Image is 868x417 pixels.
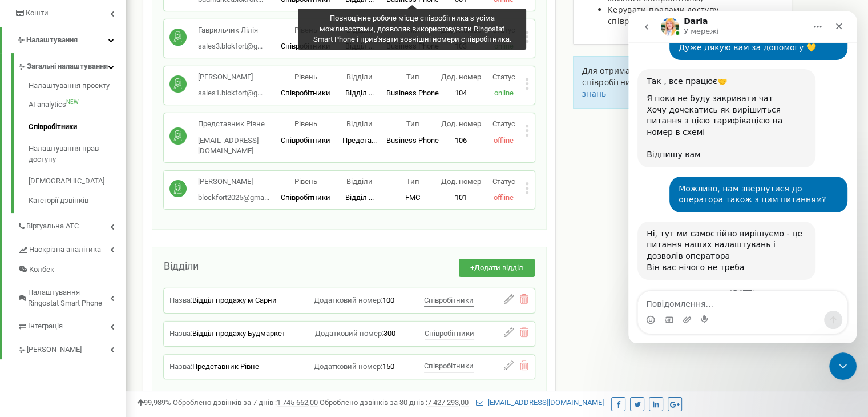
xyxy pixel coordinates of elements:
[346,119,373,128] span: Відділи
[441,177,481,186] span: Дод. номер
[386,42,439,50] span: Business Phone
[281,136,330,145] span: Співробітники
[29,138,126,170] a: Налаштування прав доступу
[345,193,374,202] span: Відділ ...
[425,329,474,338] span: Співробітники
[294,73,317,81] span: Рівень
[439,193,482,203] p: 101
[169,329,192,338] span: Назва:
[198,193,269,202] span: blockfort2025@gma...
[28,287,110,308] span: Налаштування Ringostat Smart Phone
[441,73,481,81] span: Дод. номер
[406,119,419,128] span: Тип
[345,89,374,97] span: Відділ ...
[494,136,514,145] span: offline
[17,336,126,360] a: [PERSON_NAME]
[494,42,513,50] span: online
[346,26,373,34] span: Відділи
[29,81,126,94] a: Налаштування проєкту
[314,296,382,304] span: Додатковий номер:
[320,398,469,407] span: Оброблено дзвінків за 30 днів :
[29,264,54,275] span: Колбек
[169,296,192,304] span: Назва:
[386,136,439,145] span: Business Phone
[29,244,101,255] span: Наскрізна аналітика
[386,89,439,97] span: Business Phone
[315,329,383,338] span: Додатковий номер:
[382,296,394,304] span: 100
[26,221,79,232] span: Віртуальна АТС
[198,42,263,50] span: sales3.blokfort@g...
[459,259,535,278] button: +Додати відділ
[198,177,269,187] p: [PERSON_NAME]
[608,4,718,26] span: Керувати правами доступу співробітників до проєкту.
[346,73,373,81] span: Відділи
[406,26,419,34] span: Тип
[198,72,263,83] p: [PERSON_NAME]
[198,25,263,36] p: Гаврильчик Лілія
[427,398,469,407] u: 7 427 293,00
[17,236,126,260] a: Наскрізна аналітика
[582,77,760,99] a: бази знань
[29,94,126,116] a: AI analyticsNEW
[29,116,126,138] a: Співробітники
[281,42,330,50] span: Співробітники
[582,65,744,87] span: Для отримання інструкції з управління співробітниками проєкту перейдіть до
[406,177,419,186] span: Тип
[424,362,474,370] span: Співробітники
[424,296,474,304] span: Співробітники
[439,135,482,146] p: 106
[314,362,382,371] span: Додатковий номер:
[474,263,523,272] span: Додати відділ
[829,352,857,380] iframe: Intercom live chat
[26,9,49,17] span: Кошти
[164,260,199,272] span: Відділи
[405,193,420,202] span: FMC
[192,362,259,371] span: Представник Рівне
[17,53,126,77] a: Загальні налаштування
[17,260,126,280] a: Колбек
[382,362,394,371] span: 150
[476,398,604,407] a: [EMAIL_ADDRESS][DOMAIN_NAME]
[342,136,377,145] span: Предста...
[169,362,192,371] span: Назва:
[406,73,419,81] span: Тип
[192,296,277,304] span: Відділ продажу м Сарни
[29,193,126,206] a: Категорії дзвінків
[192,329,285,338] span: Відділ продажу Будмаркет
[277,398,318,407] u: 1 745 662,00
[628,11,857,343] iframe: Intercom live chat
[28,321,63,332] span: Інтеграція
[294,119,317,128] span: Рівень
[294,26,317,34] span: Рівень
[17,279,126,313] a: Налаштування Ringostat Smart Phone
[383,329,395,338] span: 300
[492,26,515,34] span: Статус
[345,42,374,50] span: Відділ ...
[492,119,515,128] span: Статус
[492,177,515,186] span: Статус
[27,344,82,355] span: [PERSON_NAME]
[26,35,78,44] span: Налаштування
